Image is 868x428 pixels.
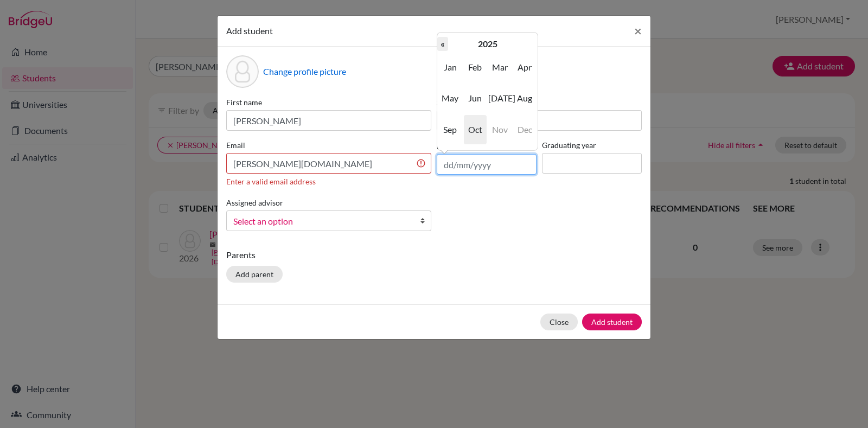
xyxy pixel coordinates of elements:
[226,197,283,208] label: Assigned advisor
[439,115,462,144] span: Sep
[226,55,259,88] div: Profile picture
[439,84,462,113] span: May
[226,176,431,187] div: Enter a valid email address
[448,37,527,51] th: 2025
[437,37,448,51] th: «
[488,84,511,113] span: [DATE]
[513,53,536,82] span: Apr
[513,84,536,113] span: Aug
[488,53,511,82] span: Mar
[464,115,487,144] span: Oct
[226,266,283,283] button: Add parent
[439,53,462,82] span: Jan
[464,53,487,82] span: Feb
[626,16,650,46] button: Close
[542,139,642,151] label: Graduating year
[233,214,410,228] span: Select an option
[437,154,537,175] input: dd/mm/yyyy
[226,97,431,108] label: First name
[488,115,511,144] span: Nov
[582,314,642,330] button: Add student
[226,139,431,151] label: Email
[540,314,578,330] button: Close
[226,248,642,261] p: Parents
[437,97,642,108] label: Surname
[464,84,487,113] span: Jun
[226,25,273,36] span: Add student
[634,23,642,39] span: ×
[513,115,536,144] span: Dec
